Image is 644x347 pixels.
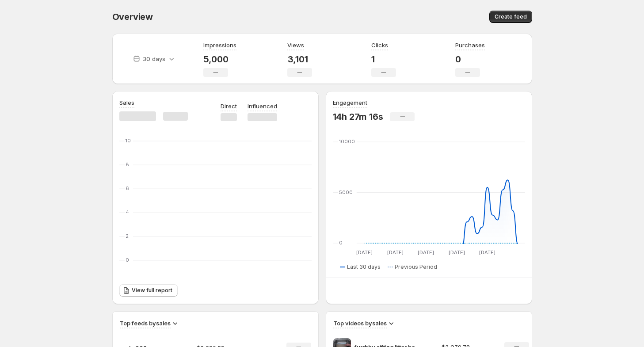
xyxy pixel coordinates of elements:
text: 8 [126,161,129,168]
text: 10000 [339,138,355,145]
span: Create feed [495,13,527,20]
a: View full report [119,284,178,297]
h3: Purchases [455,41,485,50]
text: 10 [126,137,131,144]
text: 0 [339,240,343,246]
text: 2 [126,233,129,239]
text: [DATE] [448,249,465,255]
p: 1 [371,54,396,65]
h3: Views [287,41,304,50]
p: 3,101 [287,54,312,65]
h3: Clicks [371,41,388,50]
p: 14h 27m 16s [333,111,383,122]
h3: Impressions [203,41,236,50]
p: 0 [455,54,485,65]
p: Direct [221,102,237,111]
p: 5,000 [203,54,236,65]
h3: Top videos by sales [333,319,387,328]
span: View full report [132,287,172,294]
h3: Engagement [333,98,367,107]
span: Overview [112,11,153,22]
h3: Top feeds by sales [120,319,171,328]
text: [DATE] [479,249,495,255]
span: Previous Period [395,263,437,271]
button: Create feed [489,11,532,23]
text: [DATE] [387,249,403,255]
text: [DATE] [418,249,434,255]
text: 5000 [339,189,353,195]
p: Influenced [248,102,277,111]
text: 6 [126,185,129,191]
text: [DATE] [356,249,373,255]
span: Last 30 days [347,263,381,271]
text: 4 [126,209,129,215]
text: 0 [126,257,129,263]
p: 30 days [143,54,165,63]
h3: Sales [119,98,134,107]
